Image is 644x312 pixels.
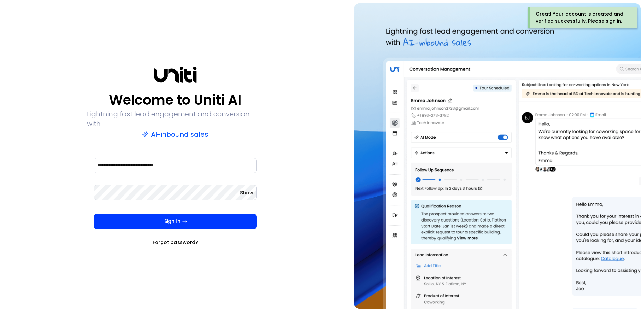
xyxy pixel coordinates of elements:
img: auth-hero.png [354,3,641,309]
a: Forgot password? [153,239,198,246]
p: Lightning fast lead engagement and conversion with [87,109,263,128]
button: Show [240,189,253,196]
div: Great! Your account is created and verified successfully. Please sign in. [536,10,628,25]
keeper-lock: Open Keeper Popup [245,161,253,170]
p: Welcome to Uniti AI [109,92,241,108]
p: AI-inbound sales [142,130,208,139]
button: Sign In [94,214,257,229]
